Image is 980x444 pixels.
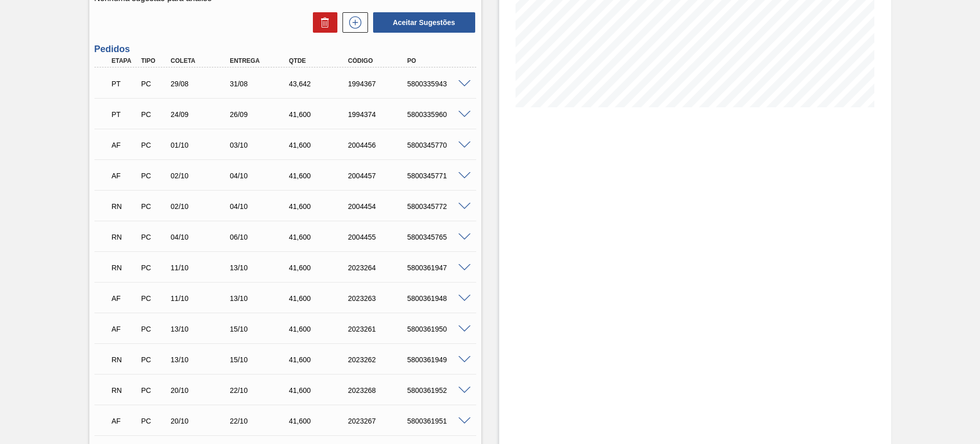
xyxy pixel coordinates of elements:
[109,226,140,248] div: Em renegociação
[308,12,337,33] div: Excluir Sugestões
[138,172,169,180] div: Pedido de Compra
[94,44,476,55] h3: Pedidos
[138,202,169,211] div: Pedido de Compra
[227,417,293,425] div: 22/10/2025
[227,172,293,180] div: 04/10/2025
[168,325,234,333] div: 13/10/2025
[405,172,471,180] div: 5800345771
[405,356,471,364] div: 5800361949
[109,287,140,310] div: Aguardando Faturamento
[405,110,471,119] div: 5800335960
[112,80,137,88] p: PT
[405,57,471,64] div: PO
[109,165,140,187] div: Aguardando Faturamento
[112,264,137,272] p: RN
[227,110,293,119] div: 26/09/2025
[346,80,412,88] div: 1994367
[346,172,412,180] div: 2004457
[286,141,353,149] div: 41,600
[346,202,412,211] div: 2004454
[109,410,140,432] div: Aguardando Faturamento
[138,80,169,88] div: Pedido de Compra
[405,264,471,272] div: 5800361947
[346,141,412,149] div: 2004456
[112,202,137,211] p: RN
[405,417,471,425] div: 5800361951
[368,11,476,34] div: Aceitar Sugestões
[138,356,169,364] div: Pedido de Compra
[168,110,234,119] div: 24/09/2025
[373,12,475,33] button: Aceitar Sugestões
[168,356,234,364] div: 13/10/2025
[109,318,140,340] div: Aguardando Faturamento
[286,233,353,241] div: 41,600
[112,141,137,149] p: AF
[346,264,412,272] div: 2023264
[168,417,234,425] div: 20/10/2025
[286,294,353,302] div: 41,600
[346,294,412,302] div: 2023263
[109,73,140,95] div: Pedido em Trânsito
[138,325,169,333] div: Pedido de Compra
[346,110,412,119] div: 1994374
[227,264,293,272] div: 13/10/2025
[138,264,169,272] div: Pedido de Compra
[405,233,471,241] div: 5800345765
[168,172,234,180] div: 02/10/2025
[138,57,169,64] div: Tipo
[168,294,234,302] div: 11/10/2025
[112,386,137,394] p: RN
[109,134,140,156] div: Aguardando Faturamento
[109,256,140,279] div: Em renegociação
[112,325,137,333] p: AF
[168,80,234,88] div: 29/08/2025
[286,110,353,119] div: 41,600
[227,202,293,211] div: 04/10/2025
[227,386,293,394] div: 22/10/2025
[405,141,471,149] div: 5800345770
[168,386,234,394] div: 20/10/2025
[286,325,353,333] div: 41,600
[138,417,169,425] div: Pedido de Compra
[405,202,471,211] div: 5800345772
[227,80,293,88] div: 31/08/2025
[138,141,169,149] div: Pedido de Compra
[227,57,293,64] div: Entrega
[138,294,169,302] div: Pedido de Compra
[168,264,234,272] div: 11/10/2025
[112,356,137,364] p: RN
[346,233,412,241] div: 2004455
[112,172,137,180] p: AF
[346,417,412,425] div: 2023267
[109,195,140,218] div: Em renegociação
[109,103,140,126] div: Pedido em Trânsito
[168,202,234,211] div: 02/10/2025
[227,141,293,149] div: 03/10/2025
[286,264,353,272] div: 41,600
[227,233,293,241] div: 06/10/2025
[112,110,137,119] p: PT
[227,325,293,333] div: 15/10/2025
[227,294,293,302] div: 13/10/2025
[337,12,368,33] div: Nova sugestão
[405,294,471,302] div: 5800361948
[112,233,137,241] p: RN
[138,233,169,241] div: Pedido de Compra
[346,386,412,394] div: 2023268
[168,233,234,241] div: 04/10/2025
[346,325,412,333] div: 2023261
[286,172,353,180] div: 41,600
[346,57,412,64] div: Código
[286,202,353,211] div: 41,600
[405,386,471,394] div: 5800361952
[405,325,471,333] div: 5800361950
[109,379,140,402] div: Em renegociação
[112,417,137,425] p: AF
[286,80,353,88] div: 43,642
[109,348,140,371] div: Em renegociação
[168,141,234,149] div: 01/10/2025
[346,356,412,364] div: 2023262
[405,80,471,88] div: 5800335943
[168,57,234,64] div: Coleta
[286,356,353,364] div: 41,600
